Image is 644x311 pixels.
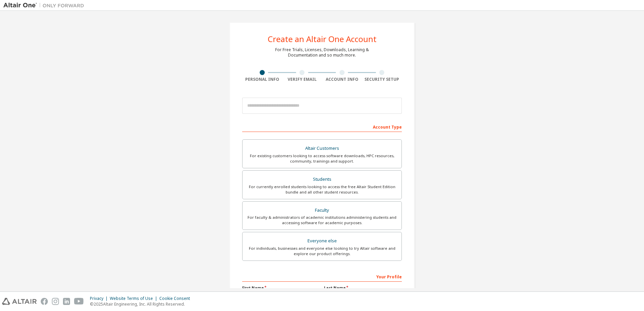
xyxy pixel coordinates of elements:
div: For Free Trials, Licenses, Downloads, Learning & Documentation and so much more. [275,47,369,58]
div: Create an Altair One Account [268,35,377,43]
div: Everyone else [247,236,397,246]
img: altair_logo.svg [2,298,37,305]
div: Account Type [242,121,402,132]
img: linkedin.svg [63,298,70,305]
div: Altair Customers [247,144,397,153]
label: First Name [242,285,320,290]
div: Verify Email [282,77,322,82]
div: For existing customers looking to access software downloads, HPC resources, community, trainings ... [247,153,397,164]
label: Last Name [324,285,402,290]
img: instagram.svg [52,298,59,305]
div: Students [247,175,397,184]
div: Account Info [322,77,362,82]
div: Faculty [247,206,397,215]
div: Privacy [90,296,110,301]
img: youtube.svg [74,298,84,305]
div: Security Setup [362,77,402,82]
div: For faculty & administrators of academic institutions administering students and accessing softwa... [247,215,397,226]
div: Your Profile [242,271,402,282]
div: Personal Info [242,77,282,82]
div: Cookie Consent [159,296,194,301]
div: Website Terms of Use [110,296,159,301]
div: For currently enrolled students looking to access the free Altair Student Edition bundle and all ... [247,184,397,195]
img: Altair One [3,2,88,9]
img: facebook.svg [41,298,48,305]
div: For individuals, businesses and everyone else looking to try Altair software and explore our prod... [247,246,397,256]
p: © 2025 Altair Engineering, Inc. All Rights Reserved. [90,301,194,307]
